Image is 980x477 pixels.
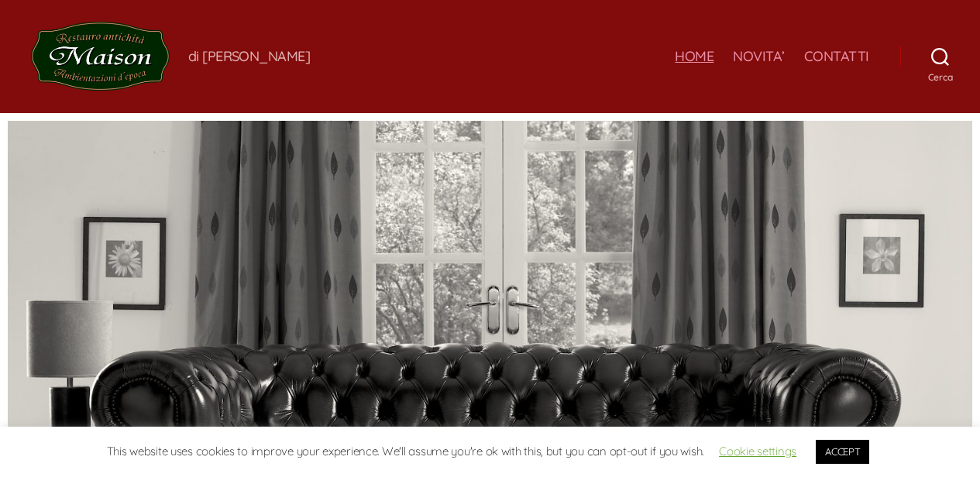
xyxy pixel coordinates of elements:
span: Cerca [900,71,980,83]
a: ACCEPT [816,440,869,464]
span: This website uses cookies to improve your experience. We'll assume you're ok with this, but you c... [107,444,874,458]
button: Cerca [900,39,980,74]
a: NOVITA’ [733,48,785,65]
a: Cookie settings [719,444,796,458]
a: CONTATTI [804,48,869,65]
a: HOME [675,48,714,65]
img: MAISON [31,22,170,91]
div: di [PERSON_NAME] [188,47,310,65]
nav: Orizzontale [675,48,869,65]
